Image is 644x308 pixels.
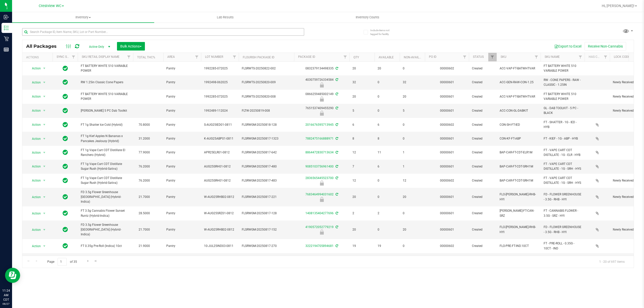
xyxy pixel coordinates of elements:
[298,55,315,59] a: Package ID
[204,122,236,127] span: S-AUG25IED01-0811
[544,120,582,129] span: FT - SHATTER - 1G - IED - HYB
[544,241,582,251] span: FT - PRE-ROLL - 0.35G - 10CT - IND
[27,163,41,170] span: Action
[27,107,41,114] span: Action
[166,108,198,113] span: Pantry
[585,42,626,51] button: Receive Non-Cannabis
[378,244,397,248] span: 19
[120,44,142,48] span: Bulk Actions
[500,108,538,113] span: ACC-CON-GL-DABKIT
[378,227,397,232] span: 0
[352,164,372,169] span: 7
[352,94,372,99] span: 20
[378,122,397,127] span: 6
[614,55,630,59] a: Lock Code
[41,121,48,128] span: select
[403,164,422,169] span: 1
[136,149,152,156] span: 77.9000
[81,134,130,143] span: FT 1g Kief Apples N Bananas x Pancakes Jealousy (Hybrid)
[27,135,41,142] span: Action
[27,177,41,184] span: Action
[27,121,41,128] span: Action
[472,227,494,232] span: Created
[69,53,78,61] a: Filter
[305,151,334,154] a: 8864472830713634
[81,176,130,185] span: FT 1g Vape Cart CDT Distillate Sugar Rush (Hybrid-Sativa)
[335,225,338,229] span: Sync from Compliance System
[193,53,201,61] a: Filter
[41,65,48,72] span: select
[154,12,296,23] a: Lab Results
[544,162,582,171] span: FT - VAPE CART CDT DISTILLATE - 1G - SRH - HYS
[230,53,239,61] a: Filter
[440,151,454,154] a: 00000601
[27,194,41,201] span: Action
[293,197,350,202] div: Newly Received
[472,94,494,99] span: Created
[41,163,48,170] span: select
[41,107,48,114] span: select
[551,42,585,51] button: Export to Excel
[242,178,291,183] span: FLSRWGM-20250817-483
[2,302,10,306] p: 08/27
[440,244,454,248] a: 00000602
[92,258,100,265] a: Go to the last page
[4,15,9,20] inline-svg: Inbound
[63,177,68,184] span: In Sync
[293,66,350,71] div: 0832379134498335
[204,195,236,199] span: W-AUG25RHB02-0812
[500,150,538,155] span: BAP-CAR-FT-CDT-ELR1M
[41,135,48,142] span: select
[472,164,494,169] span: Created
[293,92,350,102] div: 0866259485002149
[81,223,130,237] span: FD 3.5g Flower Greenhouse [GEOGRAPHIC_DATA] (Hybrid-Indica)
[57,55,76,59] a: Sync Status
[81,92,130,101] span: FT BATTERY WHITE 510 VARIABLE POWER
[544,106,582,115] span: GL - DAB TOOLKIT - 5 PC - BLACK
[204,94,236,99] span: 1992285-072025
[63,121,68,128] span: In Sync
[403,136,422,141] span: 0
[403,66,422,71] span: 0
[63,149,68,156] span: In Sync
[335,211,338,215] span: Sync from Compliance System
[378,66,397,71] span: 20
[166,122,198,127] span: Pantry
[379,56,394,59] a: Available
[242,244,291,248] span: FLSRWGM-20250817-270
[352,122,372,127] span: 6
[378,136,397,141] span: 8
[27,226,41,233] span: Action
[242,122,291,127] span: FLSRWGM-20250818-128
[27,79,41,86] span: Action
[440,137,454,140] a: 00000601
[352,178,372,183] span: 12
[4,36,9,41] inline-svg: Retail
[488,53,497,61] a: Filter
[335,92,338,96] span: Sync from Compliance System
[305,165,334,168] a: 9085103756961400
[166,244,198,248] span: Pantry
[4,25,9,30] inline-svg: Inventory
[335,165,338,168] span: Sync from Compliance System
[403,94,422,99] span: 20
[440,195,454,199] a: 00000601
[352,150,372,155] span: 12
[63,107,68,114] span: In Sync
[27,149,41,156] span: Action
[378,211,397,216] span: 2
[204,80,236,85] span: 1992498-062025
[370,28,395,36] span: Include items not tagged for facility
[352,136,372,141] span: 8
[461,53,469,61] a: Filter
[41,194,48,201] span: select
[544,208,582,218] span: FT - CANNABIS FLOWER - 3.5G - SRZ - HYI
[136,210,152,217] span: 28.5000
[602,4,634,8] span: Hi, [PERSON_NAME]!
[58,258,67,266] input: 1
[4,47,9,52] inline-svg: Reports
[353,56,359,59] a: Qty
[41,93,48,100] span: select
[500,94,538,99] span: ACC-VAP-FT-BATWHTVAR
[81,244,130,248] span: FT 0.35g Pre-Roll (Indica) 10ct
